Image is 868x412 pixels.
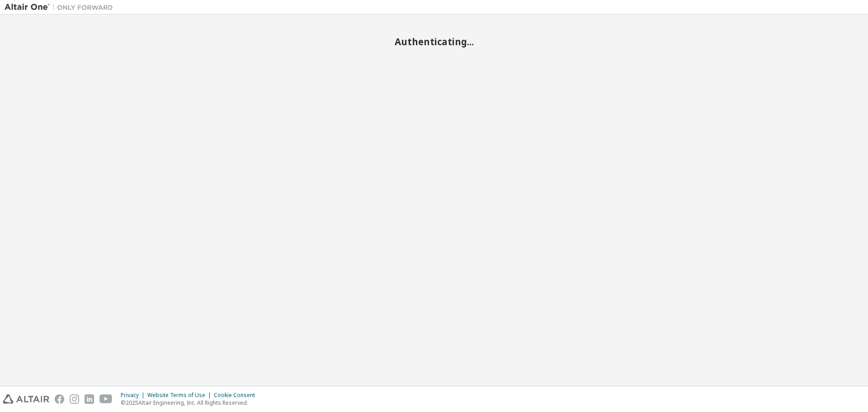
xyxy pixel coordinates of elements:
img: altair_logo.svg [3,394,49,404]
img: youtube.svg [99,394,113,404]
div: Website Terms of Use [147,392,214,399]
div: Cookie Consent [214,392,260,399]
p: © 2025 Altair Engineering, Inc. All Rights Reserved. [121,399,260,407]
h2: Authenticating... [5,36,863,47]
img: Altair One [5,3,118,12]
img: facebook.svg [55,394,64,404]
img: linkedin.svg [85,394,94,404]
div: Privacy [121,392,147,399]
img: instagram.svg [70,394,79,404]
